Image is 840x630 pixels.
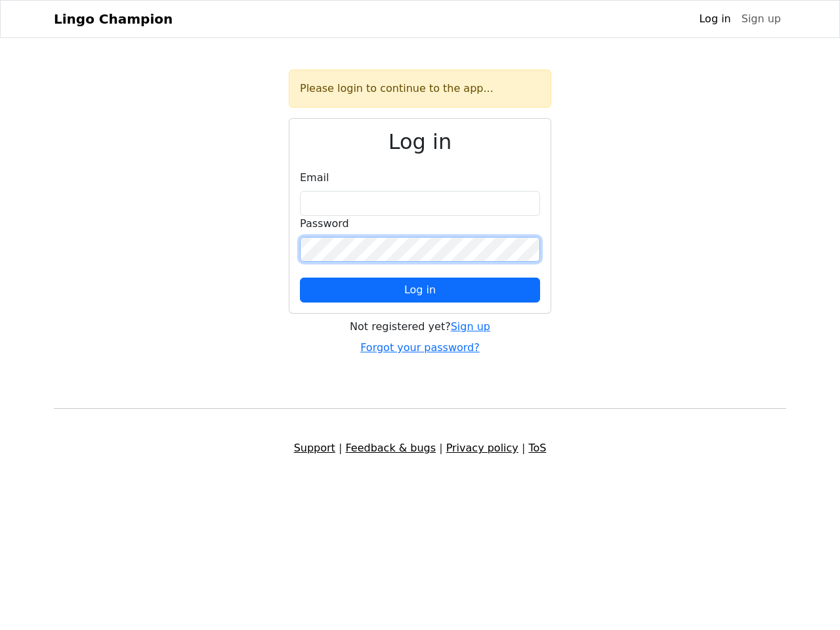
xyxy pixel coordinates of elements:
div: | | | [46,440,794,456]
a: Sign up [736,6,786,32]
label: Email [300,170,329,186]
a: Feedback & bugs [345,442,436,454]
div: Please login to continue to the app... [289,70,551,108]
a: Support [294,442,335,454]
a: Log in [694,6,736,32]
a: Privacy policy [446,442,518,454]
label: Password [300,216,349,232]
h2: Log in [300,129,540,154]
a: ToS [528,442,546,454]
a: Forgot your password? [360,341,480,354]
a: Lingo Champion [54,6,173,32]
div: Not registered yet? [289,319,551,335]
button: Log in [300,278,540,303]
a: Sign up [451,320,490,333]
span: Log in [404,283,436,296]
